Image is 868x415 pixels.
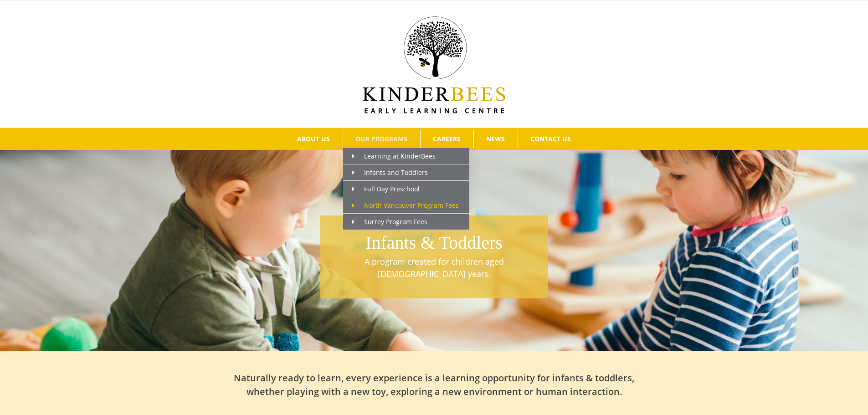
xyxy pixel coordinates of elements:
a: Full Day Preschool [343,181,469,197]
nav: Main Menu [14,128,854,150]
span: North Vancouver Program Fees [352,201,459,210]
a: OUR PROGRAMS [343,130,420,148]
a: NEWS [474,130,518,148]
a: North Vancouver Program Fees [343,197,469,214]
h2: Naturally ready to learn, every experience is a learning opportunity for infants & toddlers, whet... [234,371,635,399]
span: ABOUT US [297,136,330,142]
span: Infants and Toddlers [352,168,428,177]
img: Kinder Bees Logo [363,16,505,113]
span: CONTACT US [530,136,571,142]
span: CAREERS [433,136,461,142]
a: Surrey Program Fees [343,214,469,230]
span: Learning at KinderBees [352,152,436,160]
span: OUR PROGRAMS [355,136,407,142]
span: Full Day Preschool [352,184,420,193]
a: CAREERS [421,130,473,148]
p: A program created for children aged [DEMOGRAPHIC_DATA] years. [325,256,544,280]
a: CONTACT US [518,130,584,148]
a: ABOUT US [285,130,343,148]
a: Infants and Toddlers [343,164,469,181]
span: NEWS [486,136,505,142]
a: Learning at KinderBees [343,148,469,164]
span: Surrey Program Fees [352,217,427,226]
h1: Infants & Toddlers [325,230,544,256]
